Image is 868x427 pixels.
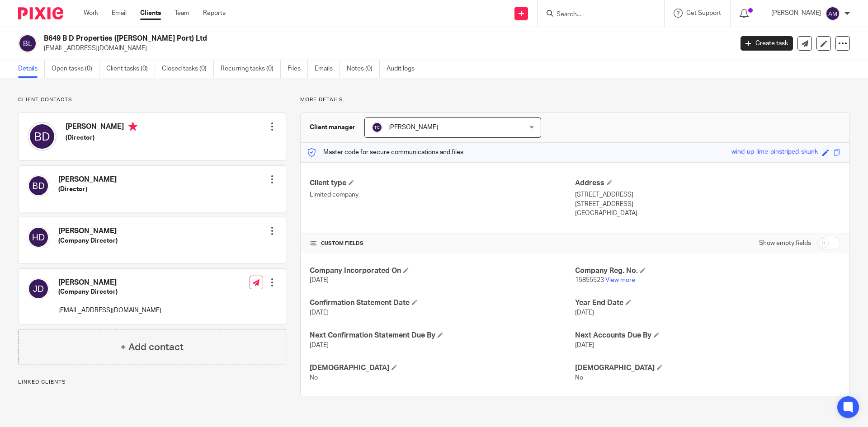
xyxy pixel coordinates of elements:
[120,340,184,354] h4: + Add contact
[58,236,118,245] h5: (Company Director)
[575,342,594,348] span: [DATE]
[307,148,463,157] p: Master code for secure communications and files
[575,298,840,308] h4: Year End Date
[575,200,840,209] p: [STREET_ADDRESS]
[58,278,161,287] h4: [PERSON_NAME]
[44,44,727,53] p: [EMAIL_ADDRESS][DOMAIN_NAME]
[310,178,575,188] h4: Client type
[300,96,850,103] p: More details
[18,96,286,103] p: Client contacts
[28,122,57,151] img: svg%3E
[575,266,840,276] h4: Company Reg. No.
[310,342,329,348] span: [DATE]
[686,10,721,16] span: Get Support
[44,34,590,43] h2: B649 B D Properties ([PERSON_NAME] Port) Ltd
[605,277,635,283] a: View more
[771,9,821,18] p: [PERSON_NAME]
[106,60,155,78] a: Client tasks (0)
[759,239,811,248] label: Show empty fields
[28,226,49,248] img: svg%3E
[310,363,575,373] h4: [DEMOGRAPHIC_DATA]
[310,375,318,381] span: No
[372,122,382,133] img: svg%3E
[112,9,127,18] a: Email
[58,185,117,194] h5: (Director)
[310,277,329,283] span: [DATE]
[826,6,840,21] img: svg%3E
[221,60,281,78] a: Recurring tasks (0)
[347,60,380,78] a: Notes (0)
[18,60,45,78] a: Details
[575,310,594,316] span: [DATE]
[84,9,98,18] a: Work
[18,34,37,53] img: svg%3E
[575,277,604,283] span: 15855523
[58,287,161,296] h5: (Company Director)
[58,306,161,315] p: [EMAIL_ADDRESS][DOMAIN_NAME]
[575,375,583,381] span: No
[310,266,575,276] h4: Company Incorporated On
[310,310,329,316] span: [DATE]
[58,226,118,236] h4: [PERSON_NAME]
[66,133,137,142] h5: (Director)
[315,60,340,78] a: Emails
[288,60,308,78] a: Files
[66,122,137,133] h4: [PERSON_NAME]
[18,7,63,19] img: Pixie
[18,379,286,386] p: Linked clients
[556,11,637,19] input: Search
[203,9,226,18] a: Reports
[58,175,117,184] h4: [PERSON_NAME]
[575,363,840,373] h4: [DEMOGRAPHIC_DATA]
[575,209,840,218] p: [GEOGRAPHIC_DATA]
[28,278,49,300] img: svg%3E
[310,240,575,247] h4: CUSTOM FIELDS
[387,60,421,78] a: Audit logs
[310,331,575,340] h4: Next Confirmation Statement Due By
[310,190,575,199] p: Limited company
[310,123,355,132] h3: Client manager
[310,298,575,308] h4: Confirmation Statement Date
[575,331,840,340] h4: Next Accounts Due By
[175,9,189,18] a: Team
[575,178,840,188] h4: Address
[575,190,840,199] p: [STREET_ADDRESS]
[731,147,818,158] div: wind-up-lime-pinstriped-skunk
[388,124,438,131] span: [PERSON_NAME]
[140,9,161,18] a: Clients
[128,122,137,131] i: Primary
[28,175,49,197] img: svg%3E
[162,60,214,78] a: Closed tasks (0)
[52,60,99,78] a: Open tasks (0)
[741,36,793,51] a: Create task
